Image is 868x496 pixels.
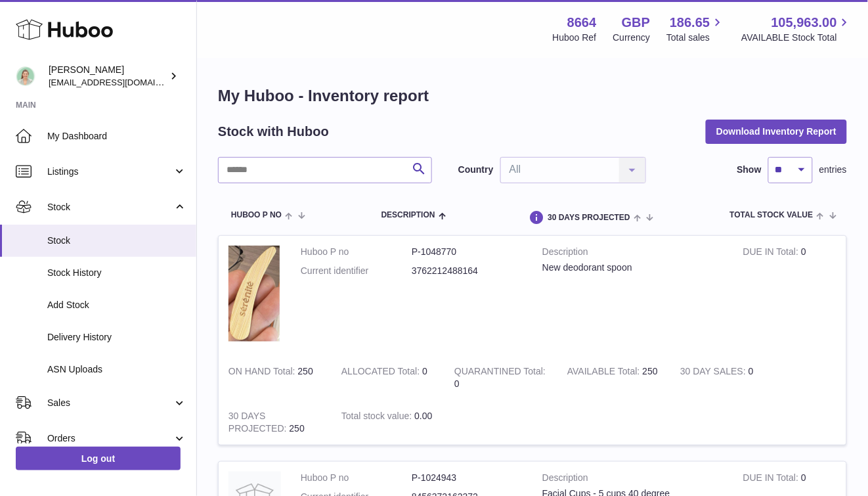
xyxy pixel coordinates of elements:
[218,85,847,106] h1: My Huboo - Inventory report
[414,411,432,421] span: 0.00
[381,211,435,219] span: Description
[301,246,412,258] dt: Huboo P no
[47,432,173,445] span: Orders
[741,14,852,44] a: 105,963.00 AVAILABLE Stock Total
[301,472,412,484] dt: Huboo P no
[49,64,167,89] div: [PERSON_NAME]
[49,77,193,87] span: [EMAIL_ADDRESS][DOMAIN_NAME]
[670,355,783,400] td: 0
[567,366,642,380] strong: AVAILABLE Total
[622,14,650,32] strong: GBP
[567,14,597,32] strong: 8664
[819,164,847,176] span: entries
[666,14,725,44] a: 186.65 Total sales
[743,472,801,486] strong: DUE IN Total
[228,246,281,342] img: product image
[412,246,523,258] dd: P-1048770
[16,447,181,470] a: Log out
[741,32,852,44] span: AVAILABLE Stock Total
[730,211,814,219] span: Total stock value
[47,397,173,409] span: Sales
[219,400,332,445] td: 250
[228,366,298,380] strong: ON HAND Total
[454,378,460,389] span: 0
[557,355,670,400] td: 250
[47,235,186,247] span: Stock
[412,472,523,484] dd: P-1024943
[454,366,546,380] strong: QUARANTINED Total
[231,211,282,219] span: Huboo P no
[219,355,332,400] td: 250
[301,265,412,277] dt: Current identifier
[16,66,35,86] img: hello@thefacialcuppingexpert.com
[341,366,422,380] strong: ALLOCATED Total
[47,130,186,143] span: My Dashboard
[548,214,630,222] span: 30 DAYS PROJECTED
[47,201,173,214] span: Stock
[412,265,523,277] dd: 3762212488164
[47,267,186,279] span: Stock History
[47,299,186,311] span: Add Stock
[332,355,445,400] td: 0
[771,14,837,32] span: 105,963.00
[666,32,725,44] span: Total sales
[47,166,173,178] span: Listings
[341,411,414,424] strong: Total stock value
[47,363,186,376] span: ASN Uploads
[737,164,762,176] label: Show
[542,472,724,487] strong: Description
[733,236,846,355] td: 0
[743,246,801,260] strong: DUE IN Total
[542,261,724,274] div: New deodorant spoon
[613,32,651,44] div: Currency
[706,120,847,143] button: Download Inventory Report
[553,32,597,44] div: Huboo Ref
[458,164,494,176] label: Country
[47,331,186,344] span: Delivery History
[670,14,710,32] span: 186.65
[228,411,290,437] strong: 30 DAYS PROJECTED
[218,123,329,141] h2: Stock with Huboo
[680,366,749,380] strong: 30 DAY SALES
[542,246,724,261] strong: Description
